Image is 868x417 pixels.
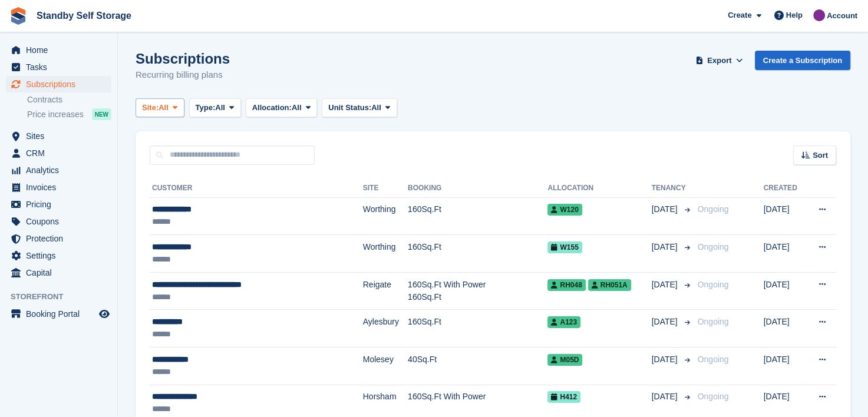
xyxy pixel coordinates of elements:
[6,162,111,178] a: menu
[698,204,729,214] span: Ongoing
[547,204,582,216] span: W120
[764,347,806,385] td: [DATE]
[652,279,680,291] span: [DATE]
[92,108,111,120] div: NEW
[136,51,230,67] h1: Subscriptions
[328,102,371,114] span: Unit Status:
[32,6,136,25] a: Standby Self Storage
[547,279,585,291] span: RH048
[196,102,216,114] span: Type:
[215,102,225,114] span: All
[142,102,159,114] span: Site:
[698,242,729,251] span: Ongoing
[136,68,230,82] p: Recurring billing plans
[547,391,580,403] span: H412
[6,76,111,92] a: menu
[363,272,408,310] td: Reigate
[252,102,292,114] span: Allocation:
[6,59,111,75] a: menu
[588,279,631,291] span: RH051A
[363,197,408,235] td: Worthing
[150,179,363,198] th: Customer
[27,108,111,121] a: Price increases NEW
[6,196,111,213] a: menu
[755,51,850,70] a: Create a Subscription
[408,235,547,273] td: 160Sq.Ft
[786,9,803,21] span: Help
[292,102,302,114] span: All
[813,9,825,21] img: Sue Ford
[707,55,731,67] span: Export
[694,51,745,70] button: Export
[764,272,806,310] td: [DATE]
[26,145,97,161] span: CRM
[827,10,857,22] span: Account
[764,235,806,273] td: [DATE]
[6,213,111,230] a: menu
[698,392,729,401] span: Ongoing
[26,42,97,58] span: Home
[408,310,547,347] td: 160Sq.Ft
[371,102,381,114] span: All
[408,347,547,385] td: 40Sq.Ft
[408,272,547,310] td: 160Sq.Ft With Power 160Sq.Ft
[547,316,580,328] span: A123
[26,247,97,264] span: Settings
[698,280,729,289] span: Ongoing
[6,128,111,144] a: menu
[136,98,184,118] button: Site: All
[6,306,111,322] a: menu
[547,241,582,253] span: W155
[363,235,408,273] td: Worthing
[728,9,751,21] span: Create
[11,291,117,303] span: Storefront
[26,128,97,144] span: Sites
[408,179,547,198] th: Booking
[813,150,828,161] span: Sort
[9,7,27,25] img: stora-icon-8386f47178a22dfd0bd8f6a31ec36ba5ce8667c1dd55bd0f319d3a0aa187defe.svg
[26,213,97,230] span: Coupons
[26,196,97,213] span: Pricing
[6,264,111,281] a: menu
[652,203,680,216] span: [DATE]
[159,102,169,114] span: All
[363,310,408,347] td: Aylesbury
[189,98,241,118] button: Type: All
[26,59,97,75] span: Tasks
[6,42,111,58] a: menu
[26,230,97,247] span: Protection
[6,145,111,161] a: menu
[652,316,680,328] span: [DATE]
[764,179,806,198] th: Created
[246,98,318,118] button: Allocation: All
[363,179,408,198] th: Site
[26,76,97,92] span: Subscriptions
[27,94,111,105] a: Contracts
[652,179,693,198] th: Tenancy
[26,162,97,178] span: Analytics
[652,353,680,366] span: [DATE]
[6,230,111,247] a: menu
[652,241,680,253] span: [DATE]
[764,310,806,347] td: [DATE]
[698,355,729,364] span: Ongoing
[652,390,680,403] span: [DATE]
[547,354,582,366] span: M05D
[97,307,111,321] a: Preview store
[408,197,547,235] td: 160Sq.Ft
[698,317,729,326] span: Ongoing
[322,98,397,118] button: Unit Status: All
[26,264,97,281] span: Capital
[26,306,97,322] span: Booking Portal
[6,179,111,196] a: menu
[27,109,84,120] span: Price increases
[6,247,111,264] a: menu
[363,347,408,385] td: Molesey
[26,179,97,196] span: Invoices
[764,197,806,235] td: [DATE]
[547,179,651,198] th: Allocation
